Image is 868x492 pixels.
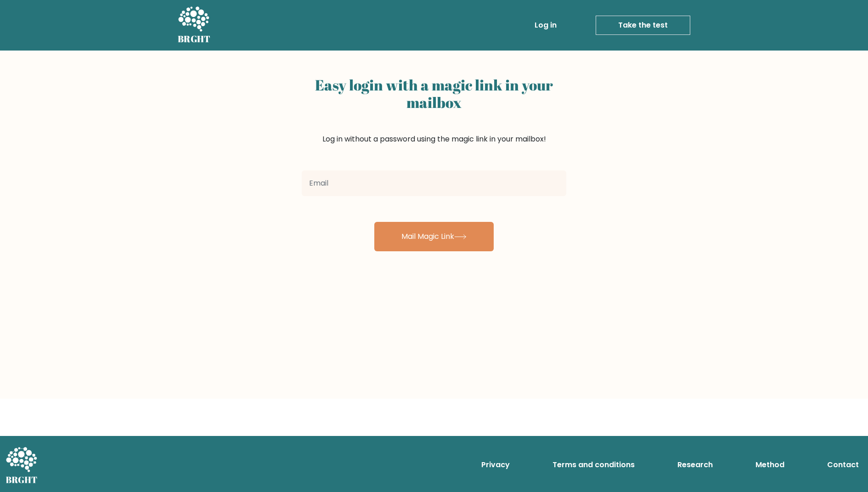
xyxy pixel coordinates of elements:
a: Contact [823,456,862,474]
button: Mail Magic Link [374,222,494,251]
a: Research [674,456,716,474]
input: Email [302,170,566,196]
a: Log in [531,16,560,34]
a: Method [752,456,788,474]
h5: BRGHT [178,34,211,45]
a: Take the test [596,16,690,35]
a: Privacy [478,456,513,474]
div: Log in without a password using the magic link in your mailbox! [302,73,566,167]
a: Terms and conditions [549,456,638,474]
a: BRGHT [178,4,211,47]
h2: Easy login with a magic link in your mailbox [302,76,566,112]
